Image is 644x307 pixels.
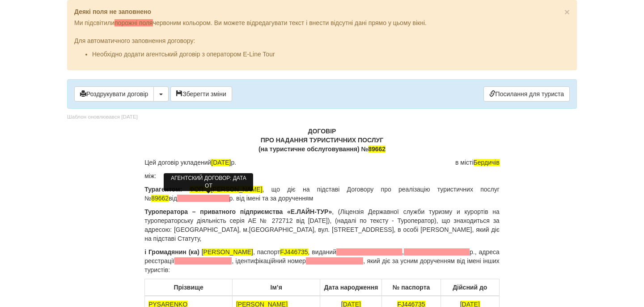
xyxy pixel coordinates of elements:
[232,279,320,296] th: Ім’я
[144,207,500,243] p: , (Ліцензія Державної служби туризму и курортів на туроператорську діяльність серія АЕ № 272712 в...
[320,279,382,296] th: Дата народження
[74,18,570,27] p: Ми підсвітили червоним кольором. Ви можете відредагувати текст і внести відсутні дані прямо у цьо...
[164,173,253,191] div: АГЕНТСКИЙ ДОГОВОР: ДАТА ОТ
[564,7,570,17] span: ×
[483,86,570,102] a: Посилання для туриста
[280,248,308,256] span: FJ446735
[144,171,500,180] p: між:
[144,185,500,203] p: , що діє на підставі Договору про реалізацію туристичних послуг № від р. від імені та за дорученням
[170,86,232,102] button: Зберегти зміни
[455,158,500,167] span: в місті
[368,145,386,153] span: 89662
[144,247,500,274] p: , паспорт , виданий , р., адреса реєстрації , ідентифікаційний номер , який діє за усним дорученн...
[74,7,570,16] p: Деякі поля не заповнено
[474,159,500,166] span: Бердичів
[74,86,154,102] button: Роздрукувати договір
[144,208,332,215] b: Туроператора – приватного підприємства «E.ЛАЙН-ТУР»
[114,19,153,26] span: порожні поля
[67,113,138,121] div: Шаблон оновлювався [DATE]
[74,27,570,59] div: Для автоматичного заповнення договору:
[151,195,169,202] span: 89662
[145,279,233,296] th: Прізвище
[144,248,199,256] b: і Громадянин (ка)
[144,158,236,167] span: Цей договір укладений р.
[211,159,231,166] span: [DATE]
[144,186,182,193] b: Турагентом:
[564,7,570,17] button: Close
[382,279,441,296] th: № паспорта
[92,50,570,59] li: Необхідно додати агентський договір з оператором E-Line Tour
[202,248,253,256] span: [PERSON_NAME]
[441,279,499,296] th: Дійсний до
[144,127,500,153] p: ДОГОВІР ПРО НАДАННЯ ТУРИСТИЧНИХ ПОСЛУГ (на туристичне обслуговування) №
